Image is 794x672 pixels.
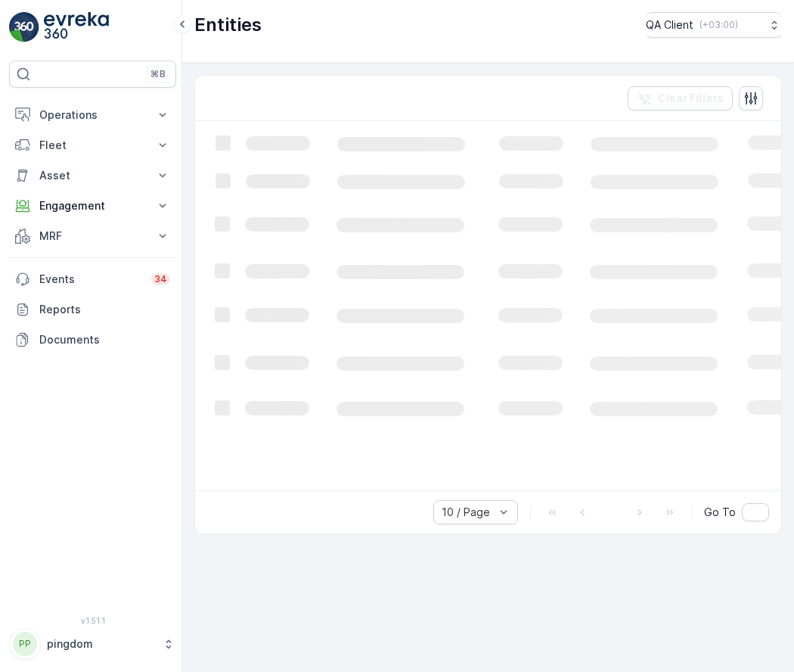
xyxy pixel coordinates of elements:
span: Go To [704,505,736,520]
p: Engagement [39,198,146,213]
a: Events34 [9,264,176,294]
p: Reports [39,302,170,317]
p: Asset [39,168,146,183]
button: MRF [9,221,176,251]
button: Operations [9,100,176,130]
span: v 1.51.1 [9,616,176,625]
p: ( +03:00 ) [699,19,738,31]
p: Events [39,272,142,287]
p: Operations [39,107,146,123]
p: MRF [39,229,146,244]
p: ⌘B [150,68,166,80]
p: Entities [194,13,262,37]
a: Documents [9,325,176,355]
button: Engagement [9,191,176,221]
p: Clear Filters [658,91,724,106]
div: PP [13,632,37,656]
p: 34 [154,273,167,285]
p: QA Client [646,17,693,33]
button: Clear Filters [628,86,733,110]
button: PPpingdom [9,628,176,660]
a: Reports [9,294,176,325]
p: Fleet [39,138,146,153]
img: logo [9,12,39,42]
button: QA Client(+03:00) [646,12,782,38]
img: logo_light-DOdMpM7g.png [44,12,109,42]
p: Documents [39,332,170,347]
button: Asset [9,160,176,191]
button: Fleet [9,130,176,160]
p: pingdom [47,636,155,652]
